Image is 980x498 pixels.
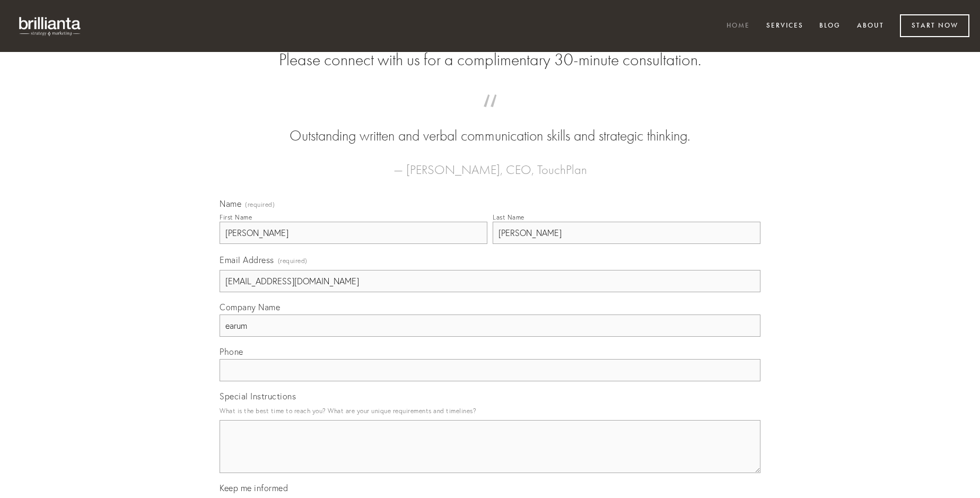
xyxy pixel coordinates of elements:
[720,18,757,35] a: Home
[245,202,275,208] span: (required)
[220,255,274,265] span: Email Address
[220,302,280,312] span: Company Name
[220,404,760,418] p: What is the best time to reach you? What are your unique requirements and timelines?
[220,346,243,357] span: Phone
[220,198,241,209] span: Name
[900,14,969,37] a: Start Now
[11,11,90,41] img: brillianta - research, strategy, marketing
[850,18,891,35] a: About
[493,213,524,221] div: Last Name
[220,391,296,401] span: Special Instructions
[237,105,743,146] blockquote: Outstanding written and verbal communication skills and strategic thinking.
[278,254,308,268] span: (required)
[220,50,760,70] h2: Please connect with us for a complimentary 30-minute consultation.
[812,18,847,35] a: Blog
[237,146,743,180] figcaption: — [PERSON_NAME], CEO, TouchPlan
[220,483,288,493] span: Keep me informed
[759,18,810,35] a: Services
[237,105,743,126] span: “
[220,213,252,221] div: First Name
